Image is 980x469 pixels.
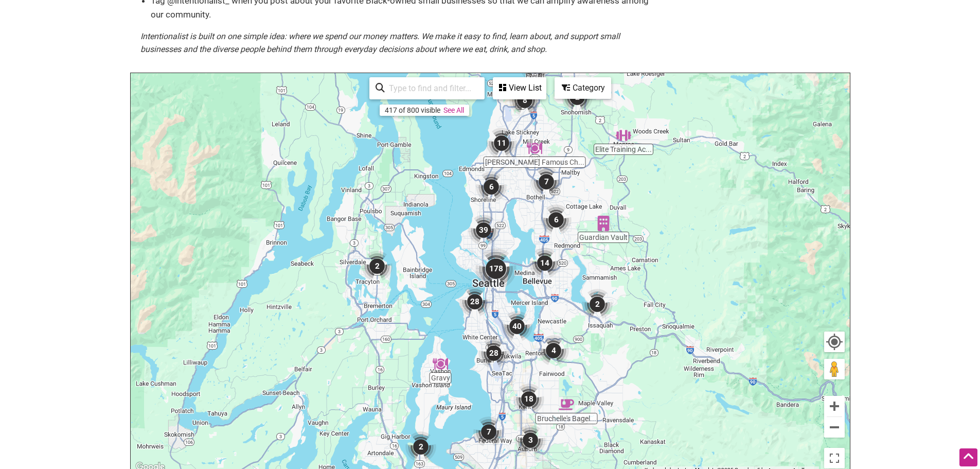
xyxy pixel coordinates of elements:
[509,379,548,419] div: 18
[469,412,508,451] div: 7
[493,77,546,99] div: See a list of the visible businesses
[578,285,617,324] div: 2
[592,212,615,235] div: Guardian Vault
[959,448,977,466] div: Scroll Back to Top
[511,421,550,460] div: 3
[612,124,635,147] div: Elite Training Academy
[401,427,440,466] div: 2
[555,77,611,99] div: Filter by category
[385,106,440,114] div: 417 of 800 visible
[525,244,564,283] div: 14
[555,393,578,416] div: Bruchelle's Bagel Bistro
[824,359,845,379] button: Drag Pegman onto the map to open Street View
[474,334,513,373] div: 28
[497,307,537,346] div: 40
[455,282,494,321] div: 28
[482,124,521,163] div: 11
[527,162,566,201] div: 7
[443,106,464,114] a: See All
[464,211,503,250] div: 39
[537,200,576,239] div: 6
[523,136,546,160] div: Ezell's Famous Chicken
[534,331,573,370] div: 4
[824,396,845,416] button: Zoom in
[429,352,452,376] div: Gravy
[385,78,478,98] input: Type to find and filter...
[824,417,845,438] button: Zoom out
[472,167,511,206] div: 6
[369,77,485,99] div: Type to search and filter
[471,244,521,293] div: 178
[358,247,397,286] div: 2
[494,78,545,98] div: View List
[556,78,610,98] div: Category
[824,332,845,352] button: Your Location
[140,31,620,55] em: Intentionalist is built on one simple idea: where we spend our money matters. We make it easy to ...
